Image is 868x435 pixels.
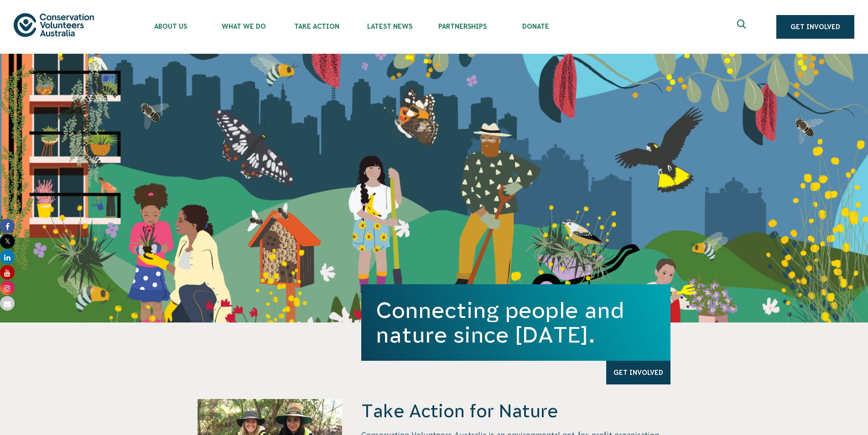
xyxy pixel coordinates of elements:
span: Latest News [353,23,426,30]
img: logo.svg [14,13,94,36]
a: Get Involved [606,361,670,384]
h1: Connecting people and nature since [DATE]. [376,298,656,347]
span: Partnerships [426,23,499,30]
span: Donate [499,23,572,30]
span: Expand search box [737,20,748,34]
a: Get Involved [776,15,854,39]
h4: Take Action for Nature [361,399,670,423]
button: Expand search box Close search box [732,16,754,38]
span: Take Action [280,23,353,30]
span: What We Do [207,23,280,30]
span: About Us [134,23,207,30]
